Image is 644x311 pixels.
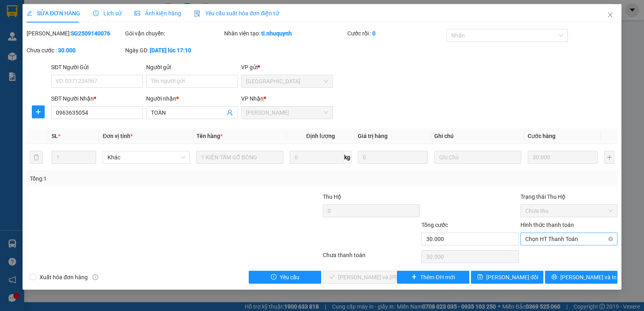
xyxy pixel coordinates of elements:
[52,133,58,139] span: SL
[411,274,417,280] span: plus
[560,273,617,282] span: [PERSON_NAME] và In
[246,107,328,119] span: Phan Rang
[51,94,143,103] div: SĐT Người Nhận
[306,133,335,139] span: Định lượng
[125,29,222,38] div: Gói vận chuyển:
[36,273,91,282] span: Xuất hóa đơn hàng
[420,273,454,282] span: Thêm ĐH mới
[224,29,346,38] div: Nhân viên tạo:
[196,151,283,164] input: VD: Bàn, Ghế
[607,12,613,18] span: close
[227,109,233,116] span: user-add
[486,273,538,282] span: [PERSON_NAME] đổi
[434,151,521,164] input: Ghi Chú
[32,105,45,118] button: plus
[323,194,341,200] span: Thu Hộ
[93,274,98,280] span: info-circle
[241,63,333,72] div: VP gửi
[93,10,99,16] span: clock-circle
[551,274,557,280] span: printer
[196,133,223,139] span: Tên hàng
[322,251,421,265] div: Chưa thanh toán
[30,151,43,164] button: delete
[604,151,614,164] button: plus
[125,46,222,55] div: Ngày GD:
[93,10,122,16] span: Lịch sử
[194,10,200,17] img: icon
[358,133,388,139] span: Giá trị hàng
[241,95,264,102] span: VP Nhận
[471,271,543,284] button: save[PERSON_NAME] đổi
[525,233,613,245] span: Chọn HT Thanh Toán
[150,47,191,54] b: [DATE] lúc 17:10
[477,274,483,280] span: save
[599,4,621,27] button: Close
[528,133,555,139] span: Cước hàng
[30,174,249,183] div: Tổng: 1
[343,151,351,164] span: kg
[246,75,328,87] span: Sài Gòn
[107,151,185,163] span: Khác
[525,205,613,217] span: Chưa thu
[27,10,80,16] span: SỬA ĐƠN HÀNG
[372,30,376,37] b: 0
[71,30,110,37] b: SG2509140076
[347,29,444,38] div: Cước rồi :
[431,128,524,144] th: Ghi chú
[58,47,76,54] b: 30.000
[103,133,133,139] span: Đơn vị tính
[545,271,617,284] button: printer[PERSON_NAME] và In
[134,10,181,16] span: Ảnh kiện hàng
[146,94,238,103] div: Người nhận
[520,192,617,201] div: Trạng thái Thu Hộ
[32,109,44,115] span: plus
[51,63,143,72] div: SĐT Người Gửi
[134,10,140,16] span: picture
[271,274,277,280] span: exclamation-circle
[397,271,469,284] button: plusThêm ĐH mới
[261,30,292,37] b: ti.nhuquynh
[280,273,299,282] span: Yêu cầu
[146,63,238,72] div: Người gửi
[27,29,124,38] div: [PERSON_NAME]:
[249,271,321,284] button: exclamation-circleYêu cầu
[323,271,395,284] button: check[PERSON_NAME] và [PERSON_NAME] hàng
[358,151,428,164] input: 0
[608,237,613,241] span: close-circle
[27,10,32,16] span: edit
[520,222,574,228] label: Hình thức thanh toán
[528,151,598,164] input: 0
[27,46,124,55] div: Chưa cước :
[421,222,448,228] span: Tổng cước
[194,10,279,16] span: Yêu cầu xuất hóa đơn điện tử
